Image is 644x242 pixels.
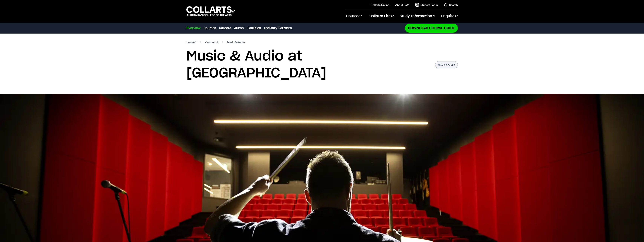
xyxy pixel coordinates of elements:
[205,40,218,45] a: Courses
[400,10,435,22] a: Study Information
[186,6,235,17] div: Go to homepage
[186,40,196,45] a: Home
[415,3,438,7] a: Student Login
[234,26,244,30] a: Alumni
[204,26,216,30] a: Courses
[227,40,245,45] span: Music & Audio
[405,24,458,32] a: Download Course Guide
[264,26,292,30] a: Industry Partners
[371,3,389,7] a: Collarts Online
[186,48,431,82] h1: Music & Audio at [GEOGRAPHIC_DATA]
[435,61,458,68] p: Music & Audio
[444,3,458,7] a: Search
[247,26,261,30] a: Facilities
[441,10,458,22] a: Enquire
[219,26,231,30] a: Careers
[369,10,394,22] a: Collarts Life
[395,3,409,7] a: About Us
[346,10,363,22] a: Courses
[186,26,201,30] a: Overview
